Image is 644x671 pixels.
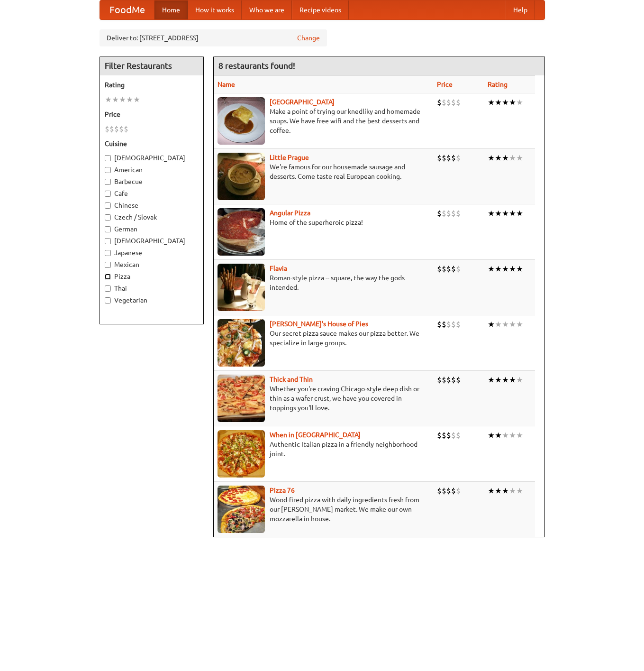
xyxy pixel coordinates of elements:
[456,319,461,330] li: $
[502,430,509,441] li: ★
[495,430,502,441] li: ★
[516,319,523,330] li: ★
[488,375,495,385] li: ★
[456,375,461,385] li: $
[495,319,502,330] li: ★
[451,97,456,108] li: $
[488,319,495,330] li: ★
[105,155,111,161] input: [DEMOGRAPHIC_DATA]
[105,274,111,280] input: Pizza
[218,440,430,459] p: Authentic Italian pizza in a friendly neighborhood joint.
[456,208,461,219] li: $
[105,94,112,105] li: ★
[292,0,349,19] a: Recipe videos
[218,218,430,227] p: Home of the superheroic pizza!
[502,153,509,163] li: ★
[442,264,446,274] li: $
[446,375,451,385] li: $
[516,430,523,441] li: ★
[105,262,111,268] input: Mexican
[446,153,451,163] li: $
[105,236,199,246] label: [DEMOGRAPHIC_DATA]
[456,97,461,108] li: $
[437,264,442,274] li: $
[516,486,523,496] li: ★
[270,265,287,272] a: Flavia
[105,165,199,175] label: American
[105,285,111,292] input: Thai
[488,208,495,219] li: ★
[509,375,516,385] li: ★
[456,264,461,274] li: $
[442,430,446,441] li: $
[495,486,502,496] li: ★
[451,208,456,219] li: $
[270,487,295,494] a: Pizza 76
[516,208,523,219] li: ★
[119,94,126,105] li: ★
[100,0,154,19] a: FoodMe
[509,208,516,219] li: ★
[218,329,430,348] p: Our secret pizza sauce makes our pizza better. We specialize in large groups.
[218,430,265,478] img: wheninrome.jpg
[516,97,523,108] li: ★
[105,191,111,197] input: Cafe
[105,284,199,293] label: Thai
[218,97,265,145] img: czechpoint.jpg
[442,208,446,219] li: $
[506,0,535,19] a: Help
[451,486,456,496] li: $
[270,320,368,328] a: [PERSON_NAME]'s House of Pies
[456,153,461,163] li: $
[451,375,456,385] li: $
[509,486,516,496] li: ★
[270,98,335,106] b: [GEOGRAPHIC_DATA]
[105,153,199,163] label: [DEMOGRAPHIC_DATA]
[502,97,509,108] li: ★
[451,153,456,163] li: $
[188,0,242,19] a: How it works
[218,162,430,181] p: We're famous for our housemade sausage and desserts. Come taste real European cooking.
[270,431,361,439] a: When in [GEOGRAPHIC_DATA]
[446,208,451,219] li: $
[451,430,456,441] li: $
[437,486,442,496] li: $
[109,124,114,134] li: $
[270,376,313,383] a: Thick and Thin
[105,238,111,244] input: [DEMOGRAPHIC_DATA]
[509,264,516,274] li: ★
[218,61,295,70] ng-pluralize: 8 restaurants found!
[451,264,456,274] li: $
[218,384,430,413] p: Whether you're craving Chicago-style deep dish or thin as a wafer crust, we have you covered in t...
[495,375,502,385] li: ★
[218,486,265,533] img: pizza76.jpg
[218,319,265,367] img: luigis.jpg
[270,154,309,161] a: Little Prague
[488,430,495,441] li: ★
[105,212,199,222] label: Czech / Slovak
[218,375,265,422] img: thick.jpg
[437,375,442,385] li: $
[270,209,310,217] a: Angular Pizza
[502,264,509,274] li: ★
[218,81,235,88] a: Name
[509,430,516,441] li: ★
[488,264,495,274] li: ★
[437,430,442,441] li: $
[495,208,502,219] li: ★
[100,56,203,75] h4: Filter Restaurants
[297,33,320,43] a: Change
[105,177,199,186] label: Barbecue
[446,319,451,330] li: $
[495,153,502,163] li: ★
[516,375,523,385] li: ★
[218,495,430,524] p: Wood-fired pizza with daily ingredients fresh from our [PERSON_NAME] market. We make our own mozz...
[442,153,446,163] li: $
[105,80,199,90] h5: Rating
[437,97,442,108] li: $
